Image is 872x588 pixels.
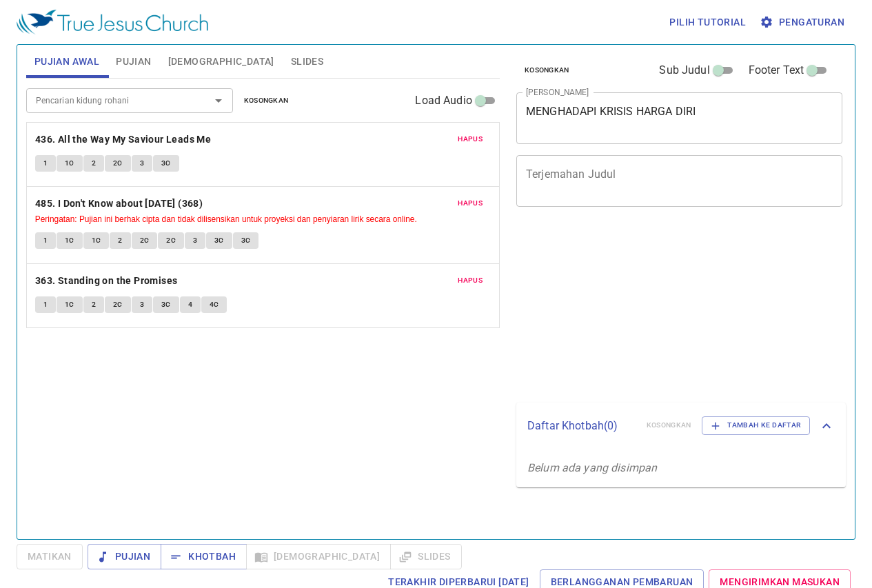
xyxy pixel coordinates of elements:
span: Kosongkan [244,94,289,107]
p: Daftar Khotbah ( 0 ) [527,418,636,434]
button: 3C [153,296,179,313]
span: 2C [166,234,176,247]
button: 2C [132,232,158,249]
span: 2C [113,298,123,311]
iframe: from-child [511,221,779,398]
button: Hapus [449,195,491,212]
button: Open [209,91,228,110]
button: 2 [83,155,104,172]
span: 3C [161,298,171,311]
span: 1 [43,298,48,311]
button: Tambah ke Daftar [702,416,810,434]
span: 1C [65,298,74,311]
span: Footer Text [749,62,804,79]
button: 3 [132,155,152,172]
span: Hapus [458,274,483,287]
span: Hapus [458,133,483,145]
span: Sub Judul [659,62,709,79]
button: 2 [83,296,104,313]
span: Tambah ke Daftar [711,419,801,432]
button: 1 [35,155,56,172]
span: 3C [241,234,251,247]
button: 1C [57,155,83,172]
img: True Jesus Church [17,10,208,34]
button: 2 [110,232,130,249]
button: 2C [105,155,131,172]
button: 3 [132,296,152,313]
small: Peringatan: Pujian ini berhak cipta dan tidak dilisensikan untuk proyeksi dan penyiaran lirik sec... [35,214,417,224]
span: Kosongkan [525,64,569,77]
span: 3 [193,234,197,247]
div: Daftar Khotbah(0)KosongkanTambah ke Daftar [516,403,846,448]
button: 1 [35,232,56,249]
span: 1C [92,234,101,247]
button: Pengaturan [757,10,850,35]
button: 1 [35,296,56,313]
span: 3 [140,298,144,311]
b: 485. I Don't Know about [DATE] (368) [35,195,203,212]
button: 436. All the Way My Saviour Leads Me [35,131,214,148]
span: 2C [140,234,150,247]
span: 1 [43,157,48,170]
span: 2 [92,298,96,311]
span: 1C [65,234,74,247]
span: Pujian Awal [34,53,99,70]
button: 2C [105,296,131,313]
button: 1C [57,232,83,249]
span: Pengaturan [762,14,844,31]
button: 2C [158,232,184,249]
button: 1C [83,232,110,249]
span: 1C [65,157,74,170]
button: Pilih tutorial [664,10,751,35]
span: 3C [214,234,224,247]
textarea: MENGHADAPI KRISIS HARGA DIRI [526,105,833,131]
button: 3C [206,232,232,249]
button: Pujian [88,544,161,569]
span: 3 [140,157,144,170]
span: Pilih tutorial [669,14,746,31]
b: 436. All the Way My Saviour Leads Me [35,131,211,148]
button: Kosongkan [236,92,297,109]
button: Kosongkan [516,62,578,79]
span: Load Audio [415,92,472,109]
span: 2C [113,157,123,170]
button: Khotbah [161,544,247,569]
span: 4 [188,298,192,311]
button: 3C [233,232,259,249]
b: 363. Standing on the Promises [35,272,178,290]
span: Hapus [458,197,483,210]
button: 3C [153,155,179,172]
button: Hapus [449,272,491,289]
button: 485. I Don't Know about [DATE] (368) [35,195,205,212]
button: Hapus [449,131,491,148]
i: Belum ada yang disimpan [527,461,657,474]
span: 2 [92,157,96,170]
button: 4C [201,296,227,313]
button: 3 [185,232,205,249]
span: Slides [291,53,323,70]
span: Khotbah [172,548,236,565]
span: Pujian [99,548,150,565]
span: 4C [210,298,219,311]
span: 2 [118,234,122,247]
span: [DEMOGRAPHIC_DATA] [168,53,274,70]
span: 1 [43,234,48,247]
span: Pujian [116,53,151,70]
button: 1C [57,296,83,313]
button: 4 [180,296,201,313]
button: 363. Standing on the Promises [35,272,180,290]
span: 3C [161,157,171,170]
